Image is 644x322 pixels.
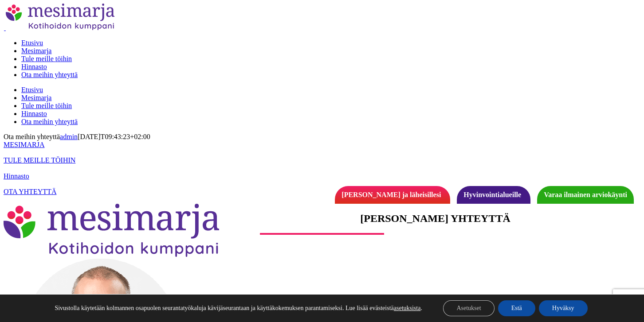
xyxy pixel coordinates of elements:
a: [PERSON_NAME] ja läheisillesi [335,186,450,204]
a: Tule meille töihin [21,55,72,62]
a: Etusivu [21,39,43,47]
a: Ota meihin yhteyttä [21,118,78,125]
a: Hinnasto [21,63,47,70]
p: Sivustolla käytetään kolmannen osapuolen seurantatyökaluja kävijäseurantaan ja käyttäkokemuksen p... [55,304,422,312]
a: admin [60,133,78,140]
a: Varaa ilmainen arviokäynti [537,186,634,204]
span: [DATE]T09:43:23+02:00 [78,133,150,140]
span: Ota meihin yhteyttä [4,133,60,140]
a: Mesimarja [21,47,51,54]
img: mesimarjasi [4,204,219,257]
a: mesimarjasi [4,251,219,258]
a: Tule meille töihin [21,102,72,109]
a: TULE MEILLE TÖIHIN [4,156,75,164]
button: Asetukset [443,300,494,316]
button: asetuksista [394,304,421,312]
a: MESIMARJA [4,141,44,148]
a: Ota meihin yhteyttä [21,71,78,78]
a: Hinnasto [21,110,47,117]
strong: [PERSON_NAME] YHTEYTTÄ [360,213,510,224]
a: Etusivu [21,86,43,93]
img: Mesimarja – Kotihoidon Kumppani Logo [6,4,114,30]
a: Hinnasto [4,172,29,180]
a: Hyvinvointialueille [457,186,530,204]
button: Hyväksy [539,300,588,316]
button: Estä [498,300,535,316]
nav: Main Menu Mobile [4,86,640,126]
a: Mesimarja [21,94,51,101]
